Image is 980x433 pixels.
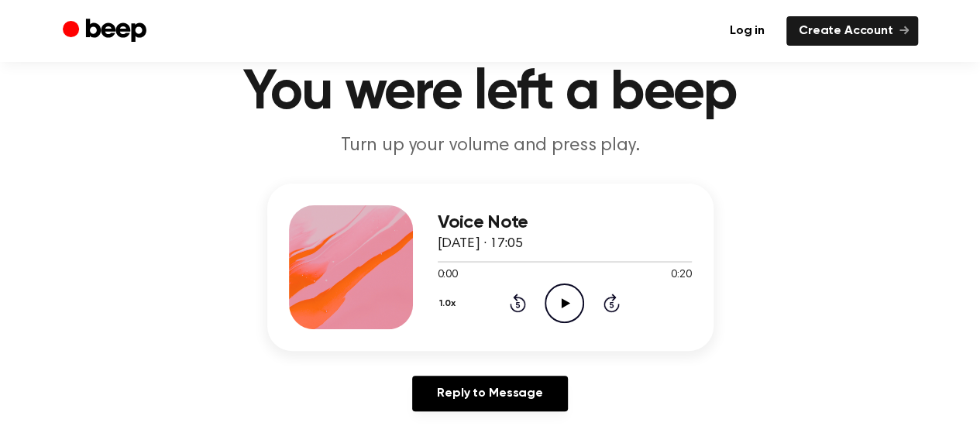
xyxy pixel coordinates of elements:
[438,237,523,251] span: [DATE] · 17:05
[193,133,788,159] p: Turn up your volume and press play.
[671,267,691,284] span: 0:20
[412,376,567,411] a: Reply to Message
[786,16,918,46] a: Create Account
[94,65,887,121] h1: You were left a beep
[438,267,458,284] span: 0:00
[438,212,692,233] h3: Voice Note
[717,16,777,46] a: Log in
[63,16,150,46] a: Beep
[438,290,462,317] button: 1.0x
